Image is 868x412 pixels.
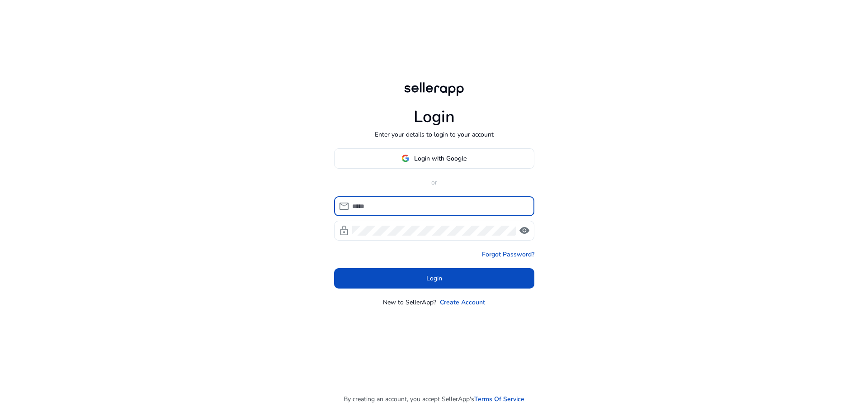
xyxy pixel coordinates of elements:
p: or [334,178,534,187]
span: Login with Google [414,154,467,163]
img: google-logo.svg [401,154,410,162]
p: Enter your details to login to your account [375,130,494,139]
a: Create Account [440,298,485,307]
button: Login with Google [334,148,534,169]
span: mail [339,201,349,212]
a: Forgot Password? [482,250,534,259]
button: Login [334,268,534,289]
a: Terms Of Service [474,394,524,404]
span: lock [339,225,349,236]
h1: Login [414,107,455,127]
span: Login [426,274,442,283]
p: New to SellerApp? [383,298,436,307]
span: visibility [519,225,530,236]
